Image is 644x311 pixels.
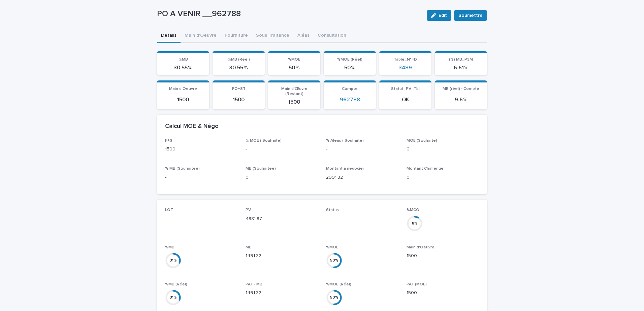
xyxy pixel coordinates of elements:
p: 30.55 % [161,65,205,71]
p: 50 % [328,65,372,71]
span: MOE (Souhaité) [407,139,437,143]
span: %MCO [407,208,419,212]
p: - [165,215,237,222]
p: 1500 [407,289,479,297]
p: 4881.87 [246,215,318,222]
span: % MOE ( Souhaité) [246,139,282,143]
span: (%) MB_P3M [449,58,473,62]
span: %MOE (Réel) [337,58,362,62]
span: Montant à négocier [326,167,364,171]
span: % Aléas ( Souhaité) [326,139,364,143]
span: Compte [342,87,358,91]
span: MB (Souhaitée) [246,167,276,171]
p: 1491.32 [246,289,318,297]
span: %MB (Réel) [165,282,187,286]
span: LOT [165,208,173,212]
p: 2991.32 [326,174,398,181]
p: 0 [246,174,318,181]
div: 8 % [407,220,423,227]
span: MB (réel) - Compte [443,87,479,91]
p: 1500 [161,97,205,103]
div: 50 % [326,294,342,301]
span: %MB [165,245,174,249]
p: 6.61 % [439,65,483,71]
p: 0 [407,174,479,181]
p: 1500 [272,99,316,105]
span: F+S [165,139,172,143]
span: %MB (Réel) [228,58,250,62]
p: 0 [407,146,479,153]
h2: Calcul MOE & Négo [165,123,219,130]
span: Main d'Oeuvre [407,245,434,249]
button: Fourniture [221,29,252,43]
p: - [326,146,398,153]
p: PO A VENIR __962788 [157,9,421,19]
p: 1491.32 [246,252,318,260]
p: - [326,215,398,222]
button: Edit [427,10,451,21]
p: OK [383,97,427,103]
p: 30.55 % [217,65,261,71]
p: 50 % [272,65,316,71]
button: Details [157,29,181,43]
p: 1500 [407,252,479,260]
span: Table_N°FD [394,58,417,62]
p: - [165,174,237,181]
button: Soumettre [454,10,487,21]
span: Edit [439,13,447,18]
span: PV [246,208,251,212]
div: 50 % [326,257,342,264]
p: - [246,146,318,153]
span: % MB (Souhaitée) [165,167,200,171]
span: Status [326,208,339,212]
span: Soumettre [458,12,483,19]
span: MB [246,245,252,249]
button: Main d'Oeuvre [181,29,221,43]
a: 3489 [399,65,412,71]
span: FO+ST [232,87,246,91]
button: Consultation [314,29,350,43]
span: %MOE [326,245,339,249]
span: %MB [179,58,188,62]
span: Main d'Œuvre (Restant) [281,87,308,96]
span: %MOE [288,58,300,62]
div: 31 % [165,294,181,301]
span: PAT (MOE) [407,282,427,286]
div: 31 % [165,257,181,264]
button: Aléas [293,29,314,43]
span: PAT - MB [246,282,262,286]
span: Main d'Oeuvre [169,87,197,91]
span: %MOE (Réel) [326,282,351,286]
p: 1500 [165,146,237,153]
p: 9.6 % [439,97,483,103]
button: Sous Traitance [252,29,293,43]
span: Montant Challenger [407,167,445,171]
p: 1500 [217,97,261,103]
span: Statut_PV_Tbl [391,87,420,91]
a: 962788 [340,97,360,103]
